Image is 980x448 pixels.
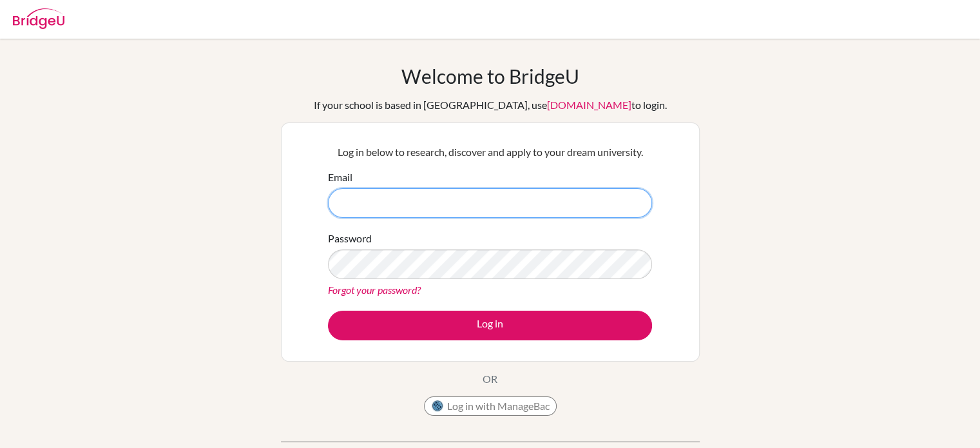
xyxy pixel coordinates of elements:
img: Bridge-U [13,8,64,29]
label: Password [328,231,372,246]
h1: Welcome to BridgeU [401,64,579,88]
div: If your school is based in [GEOGRAPHIC_DATA], use to login. [314,97,667,113]
p: Log in below to research, discover and apply to your dream university. [328,144,652,160]
button: Log in with ManageBac [424,396,557,416]
button: Log in [328,311,652,340]
a: Forgot your password? [328,284,421,296]
p: OR [483,371,497,387]
a: [DOMAIN_NAME] [547,99,631,111]
label: Email [328,170,352,185]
